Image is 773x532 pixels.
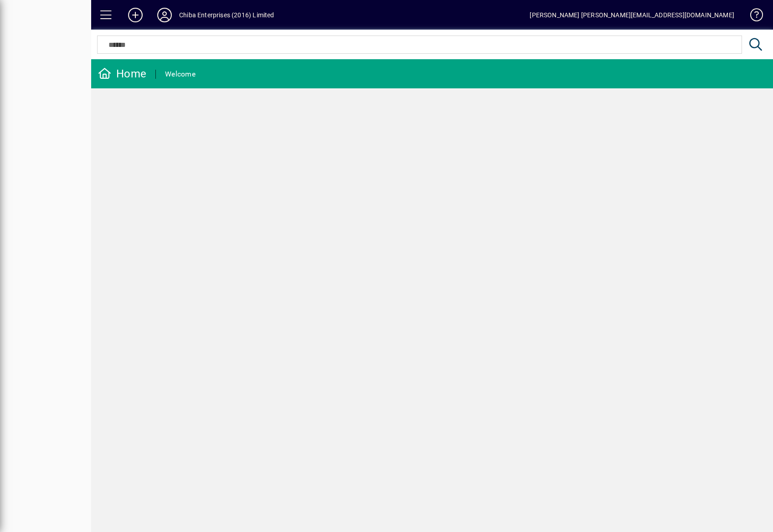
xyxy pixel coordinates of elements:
[150,7,179,23] button: Profile
[165,67,196,82] div: Welcome
[98,66,146,81] div: Home
[743,2,762,31] a: Knowledge Base
[179,8,274,22] div: Chiba Enterprises (2016) Limited
[530,8,734,22] div: [PERSON_NAME] [PERSON_NAME][EMAIL_ADDRESS][DOMAIN_NAME]
[121,7,150,23] button: Add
